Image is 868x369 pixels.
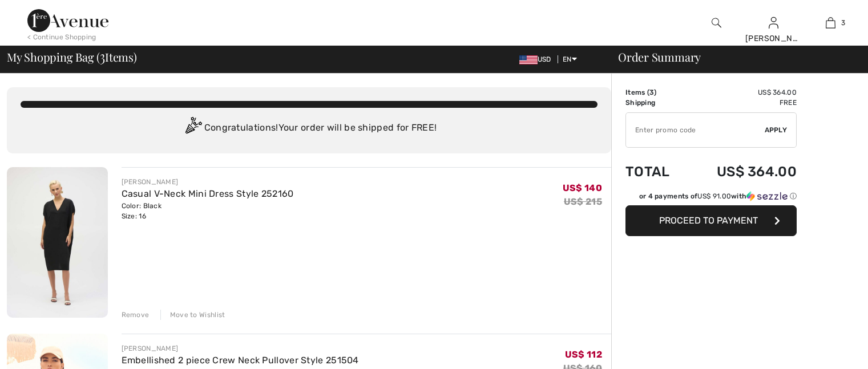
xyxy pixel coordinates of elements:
[625,152,687,191] td: Total
[27,9,108,32] img: 1ère Avenue
[100,48,105,63] span: 3
[122,310,150,320] div: Remove
[565,349,602,360] span: US$ 112
[659,215,758,226] span: Proceed to Payment
[122,343,359,354] div: [PERSON_NAME]
[625,205,797,236] button: Proceed to Payment
[7,51,137,63] span: My Shopping Bag ( Items)
[639,191,797,201] div: or 4 payments of with
[625,87,687,98] td: Items ( )
[122,188,294,199] a: Casual V-Neck Mini Dress Style 252160
[563,183,602,193] span: US$ 140
[826,16,835,30] img: My Bag
[802,16,858,30] a: 3
[181,117,204,140] img: Congratulation2.svg
[625,98,687,108] td: Shipping
[687,98,797,108] td: Free
[563,55,577,63] span: EN
[625,191,797,205] div: or 4 payments ofUS$ 91.00withSezzle Click to learn more about Sezzle
[769,17,778,28] a: Sign In
[712,16,721,30] img: search the website
[564,196,602,207] s: US$ 215
[626,113,765,147] input: Promo code
[27,32,96,42] div: < Continue Shopping
[841,18,845,28] span: 3
[604,51,861,63] div: Order Summary
[765,125,788,135] span: Apply
[746,191,788,201] img: Sezzle
[122,201,294,221] div: Color: Black Size: 16
[122,355,359,366] a: Embellished 2 piece Crew Neck Pullover Style 251504
[769,16,778,30] img: My Info
[687,152,797,191] td: US$ 364.00
[745,33,801,44] div: [PERSON_NAME]
[160,310,225,320] div: Move to Wishlist
[122,177,294,187] div: [PERSON_NAME]
[649,88,654,96] span: 3
[7,167,108,318] img: Casual V-Neck Mini Dress Style 252160
[21,117,597,140] div: Congratulations! Your order will be shipped for FREE!
[687,87,797,98] td: US$ 364.00
[697,192,731,200] span: US$ 91.00
[519,55,538,64] img: US Dollar
[519,55,556,63] span: USD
